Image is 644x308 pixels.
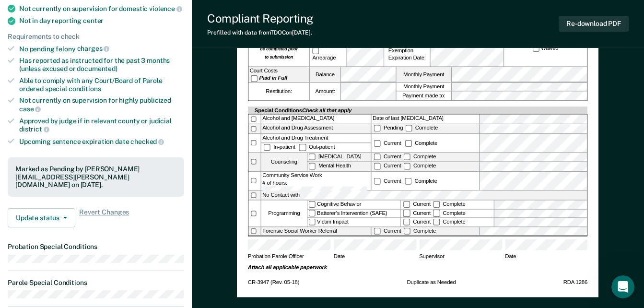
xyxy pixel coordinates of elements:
label: Current [373,228,402,234]
dt: Probation Special Conditions [8,243,184,251]
div: Alcohol and Drug Assessment [261,124,371,133]
span: Probation Parole Officer [248,254,331,265]
label: Complete [402,163,437,169]
label: Date of last [MEDICAL_DATA] [372,115,479,124]
label: Current [402,210,432,216]
label: Monthly Payment [397,67,451,82]
input: Complete [404,163,410,170]
input: Arrearage [313,47,319,54]
label: Arrearage [311,47,345,62]
div: Alcohol and Drug Treatment [261,134,371,142]
input: Paid in Full [251,75,258,82]
strong: Attach all applicable paperwork [248,265,327,271]
input: No Contact with [301,190,484,199]
span: charges [77,45,110,52]
iframe: Intercom live chat [611,275,634,298]
input: Pending [374,125,381,131]
input: [MEDICAL_DATA] [309,154,316,160]
input: Complete [433,210,440,216]
label: Pending [373,125,404,131]
div: Not currently on supervision for domestic [19,4,184,13]
div: Alcohol and [MEDICAL_DATA] [261,115,371,124]
label: Payment made to: [397,92,451,100]
input: Complete [406,125,412,131]
input: Current [374,154,381,160]
div: Supervision Fees Status [248,30,309,67]
div: Complete [404,178,439,184]
button: Re-download PDF [559,16,629,32]
label: In-patient [263,144,298,150]
div: Upcoming sentence expiration date [19,137,184,146]
input: Complete [405,140,412,147]
input: Complete [404,154,410,160]
span: RDA 1286 [563,279,587,286]
label: Amount: [310,83,340,100]
label: No Contact with [261,190,587,200]
label: Complete [404,140,439,146]
dt: Parole Special Conditions [8,279,184,287]
div: Not in day reporting [19,17,184,25]
strong: All exemptions must be completed prior to submission [258,39,299,60]
span: Supervisor [419,254,502,265]
label: Complete [404,125,439,131]
label: Complete [432,210,467,216]
span: center [83,17,104,24]
label: Victim Impact [308,218,400,226]
label: Monthly Payment [397,83,451,91]
div: Exemption Expiration Date: [384,42,430,67]
div: No pending felony [19,45,184,53]
input: Mental Health [309,163,316,170]
div: Requirements to check [8,33,184,41]
label: Complete [402,228,437,234]
label: Current [402,201,432,207]
label: Balance [310,67,340,82]
strong: Paid in Full [259,75,288,82]
input: Complete [404,227,410,234]
div: Community Service Work # of hours: [261,172,371,190]
div: Not currently on supervision for highly publicized [19,96,184,113]
input: Complete [433,219,440,225]
label: Complete [432,219,467,225]
div: Has reported as instructed for the past 3 months (unless excused or [19,57,184,73]
input: Out-patient [299,144,306,151]
label: Current [373,163,402,169]
input: Complete [405,178,411,184]
span: Check all that apply [302,107,351,114]
label: Current [373,154,402,160]
div: Restitution: [248,83,309,100]
div: Special Conditions [254,107,353,114]
div: Court Costs [248,67,309,82]
div: Approved by judge if in relevant county or judicial [19,117,184,133]
div: Able to comply with any Court/Board of Parole ordered special [19,77,184,93]
input: Current [374,163,381,170]
div: Compliant Reporting [207,12,314,25]
input: Complete [433,201,440,208]
input: Current [403,210,410,216]
input: Current [403,219,410,225]
div: Marked as Pending by [PERSON_NAME][EMAIL_ADDRESS][PERSON_NAME][DOMAIN_NAME] on [DATE]. [15,165,176,189]
span: case [19,105,41,113]
span: Revert Changes [79,208,129,227]
span: Duplicate as Needed [407,279,456,286]
div: Programming [261,201,307,226]
span: checked [130,138,164,145]
input: Waived [533,45,539,52]
input: Cognitive Behavior [309,201,316,208]
div: Forensic Social Worker Referral [261,227,371,235]
span: documented) [77,65,117,72]
input: In-patient [264,144,270,151]
label: Complete [432,201,467,207]
input: Current [374,140,381,147]
button: Update status [8,208,75,227]
input: Current [374,178,381,184]
label: Mental Health [308,162,371,171]
input: Batterer’s Intervention (SAFE) [309,210,316,216]
label: [MEDICAL_DATA] [308,153,371,162]
label: Batterer’s Intervention (SAFE) [308,209,400,217]
span: district [19,125,49,133]
label: Waived [531,45,560,52]
input: Current [374,227,381,234]
label: Cognitive Behavior [308,201,400,209]
input: Current [403,201,410,208]
label: Current [402,219,432,225]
